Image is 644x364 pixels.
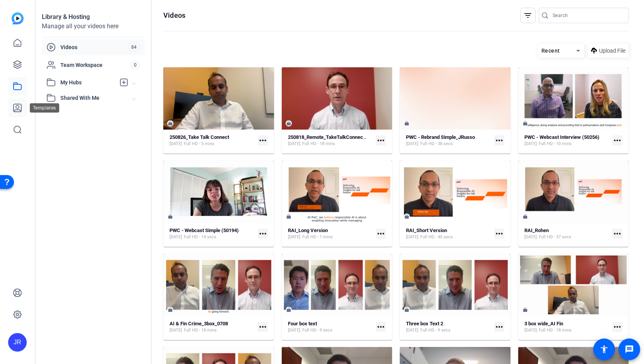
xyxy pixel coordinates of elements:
[406,134,475,140] strong: PWC - Rebrand Simple_JRusso
[588,44,629,58] button: Upload File
[288,134,373,147] a: 250818_Remote_TakeTalkConnect_FinancialCrimes&AI_v2[DATE]Full HD - 18 mins
[288,321,373,333] a: Four box text[DATE]Full HD - 9 secs
[42,12,145,22] div: Library & Hosting
[406,321,443,326] strong: Three box Text 2
[523,11,533,20] mat-icon: filter_list
[524,327,537,333] span: [DATE]
[60,43,128,51] span: Videos
[258,229,268,239] mat-icon: more_horiz
[288,321,317,326] strong: Four box text
[539,141,572,147] span: Full HD - 10 mins
[302,327,332,333] span: Full HD - 9 secs
[406,227,447,233] strong: RAI_Short Version
[258,135,268,145] mat-icon: more_horiz
[599,47,625,55] span: Upload File
[420,141,453,147] span: Full HD - 38 secs
[42,90,145,106] mat-expansion-panel-header: Shared With Me
[539,234,571,240] span: Full HD - 37 secs
[524,227,549,233] strong: RAI_Rohen
[12,12,24,24] img: blue-gradient.svg
[612,322,622,332] mat-icon: more_horiz
[376,229,386,239] mat-icon: more_horiz
[406,327,418,333] span: [DATE]
[288,234,300,240] span: [DATE]
[553,11,622,20] input: Search
[258,322,268,332] mat-icon: more_horiz
[42,75,145,90] mat-expansion-panel-header: My Hubs
[288,141,300,147] span: [DATE]
[599,345,609,354] mat-icon: accessibility
[288,134,419,140] strong: 250818_Remote_TakeTalkConnect_FinancialCrimes&AI_v2
[184,234,216,240] span: Full HD - 14 secs
[494,135,504,145] mat-icon: more_horiz
[302,141,335,147] span: Full HD - 18 mins
[539,327,572,333] span: Full HD - 18 mins
[524,321,610,333] a: 3 box wide_AI Fin[DATE]Full HD - 18 mins
[288,227,328,233] strong: RAI_Long Version
[406,227,491,240] a: RAI_Short Version[DATE]Full HD - 40 secs
[494,229,504,239] mat-icon: more_horiz
[170,134,255,147] a: 250826_Take Talk Connect[DATE]Full HD - 5 mins
[288,327,300,333] span: [DATE]
[60,94,132,102] span: Shared With Me
[524,134,599,140] strong: PWC - Webcast Interview (50256)
[524,234,537,240] span: [DATE]
[302,234,333,240] span: Full HD - 1 mins
[420,327,450,333] span: Full HD - 9 secs
[406,321,491,333] a: Three box Text 2[DATE]Full HD - 9 secs
[170,134,229,140] strong: 250826_Take Talk Connect
[170,141,182,147] span: [DATE]
[612,135,622,145] mat-icon: more_horiz
[406,141,418,147] span: [DATE]
[406,234,418,240] span: [DATE]
[541,48,560,54] span: Recent
[524,227,610,240] a: RAI_Rohen[DATE]Full HD - 37 secs
[128,43,140,51] span: 84
[170,234,182,240] span: [DATE]
[42,22,145,31] div: Manage all your videos here
[184,141,214,147] span: Full HD - 5 mins
[376,322,386,332] mat-icon: more_horiz
[60,79,115,87] span: My Hubs
[30,103,59,113] div: Templates
[60,61,130,69] span: Team Workspace
[288,227,373,240] a: RAI_Long Version[DATE]Full HD - 1 mins
[625,345,634,354] mat-icon: message
[524,141,537,147] span: [DATE]
[524,321,563,326] strong: 3 box wide_AI Fin
[170,227,255,240] a: PWC - Webcast Simple (50194)[DATE]Full HD - 14 secs
[170,227,239,233] strong: PWC - Webcast Simple (50194)
[163,11,185,20] h1: Videos
[184,327,217,333] span: Full HD - 18 mins
[170,327,182,333] span: [DATE]
[420,234,453,240] span: Full HD - 40 secs
[8,333,27,352] div: JR
[170,321,228,326] strong: AI & Fin Crime_3box_0708
[494,322,504,332] mat-icon: more_horiz
[524,134,610,147] a: PWC - Webcast Interview (50256)[DATE]Full HD - 10 mins
[170,321,255,333] a: AI & Fin Crime_3box_0708[DATE]Full HD - 18 mins
[376,135,386,145] mat-icon: more_horiz
[612,229,622,239] mat-icon: more_horiz
[130,61,140,69] span: 0
[406,134,491,147] a: PWC - Rebrand Simple_JRusso[DATE]Full HD - 38 secs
